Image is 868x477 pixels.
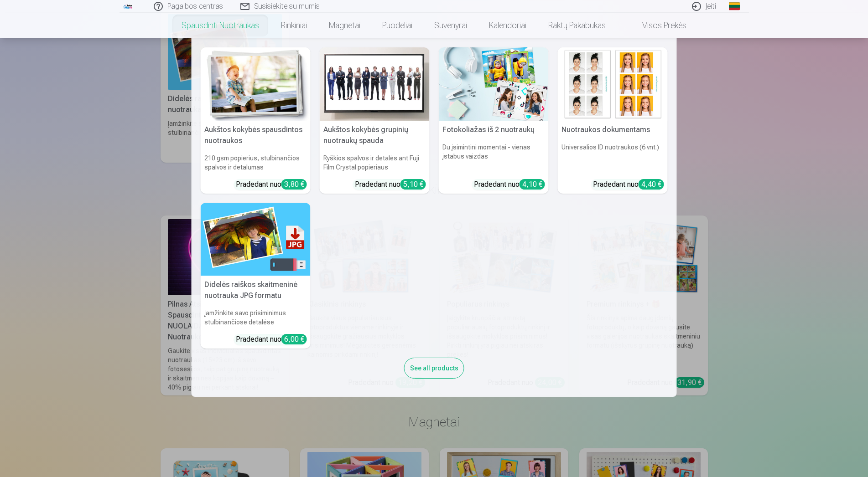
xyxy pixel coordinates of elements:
a: Visos prekės [617,13,697,38]
div: 4,40 € [639,179,664,190]
h6: Universalios ID nuotraukos (6 vnt.) [558,139,668,175]
h5: Didelės raiškos skaitmeninė nuotrauka JPG formatu [201,276,311,305]
div: Pradedant nuo [593,179,664,190]
h6: Ryškios spalvos ir detalės ant Fuji Film Crystal popieriaus [320,150,430,175]
h6: 210 gsm popierius, stulbinančios spalvos ir detalumas [201,150,311,175]
div: 4,10 € [520,179,545,190]
a: Puodeliai [371,13,423,38]
a: Aukštos kokybės grupinių nuotraukų spaudaAukštos kokybės grupinių nuotraukų spaudaRyškios spalvos... [320,47,430,194]
div: Pradedant nuo [236,334,307,345]
div: Pradedant nuo [236,179,307,190]
div: 3,80 € [281,179,307,190]
img: Nuotraukos dokumentams [558,47,668,121]
h5: Fotokoliažas iš 2 nuotraukų [439,121,549,139]
h5: Nuotraukos dokumentams [558,121,668,139]
img: Didelės raiškos skaitmeninė nuotrauka JPG formatu [201,203,311,276]
a: Magnetai [318,13,371,38]
img: Aukštos kokybės spausdintos nuotraukos [201,47,311,121]
a: Kalendoriai [478,13,537,38]
div: 5,10 € [400,179,426,190]
div: 6,00 € [281,334,307,344]
a: Suvenyrai [423,13,478,38]
div: Pradedant nuo [355,179,426,190]
div: Pradedant nuo [474,179,545,190]
a: Spausdinti nuotraukas [171,13,270,38]
h6: Įamžinkite savo prisiminimus stulbinančiose detalėse [201,305,311,330]
a: Nuotraukos dokumentamsNuotraukos dokumentamsUniversalios ID nuotraukos (6 vnt.)Pradedant nuo4,40 € [558,47,668,194]
img: Aukštos kokybės grupinių nuotraukų spauda [320,47,430,121]
a: Rinkiniai [270,13,318,38]
a: Fotokoliažas iš 2 nuotraukųFotokoliažas iš 2 nuotraukųDu įsimintini momentai - vienas įstabus vai... [439,47,549,194]
h5: Aukštos kokybės grupinių nuotraukų spauda [320,121,430,150]
a: Raktų pakabukas [537,13,617,38]
a: Didelės raiškos skaitmeninė nuotrauka JPG formatuDidelės raiškos skaitmeninė nuotrauka JPG format... [201,203,311,349]
a: Aukštos kokybės spausdintos nuotraukos Aukštos kokybės spausdintos nuotraukos210 gsm popierius, s... [201,47,311,194]
h6: Du įsimintini momentai - vienas įstabus vaizdas [439,139,549,175]
h5: Aukštos kokybės spausdintos nuotraukos [201,121,311,150]
div: See all products [404,358,464,379]
img: Fotokoliažas iš 2 nuotraukų [439,47,549,121]
img: /fa2 [123,4,133,9]
a: See all products [404,363,464,372]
